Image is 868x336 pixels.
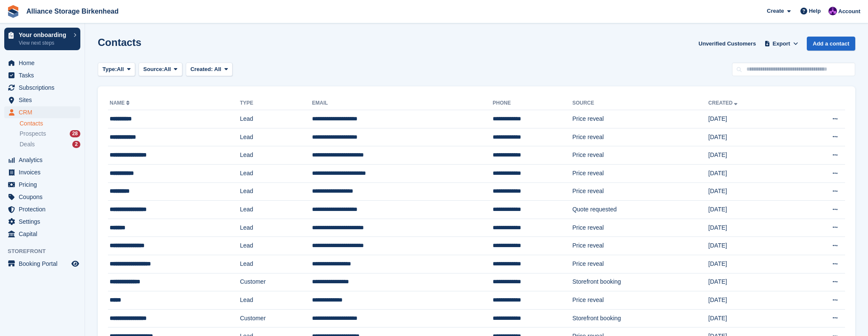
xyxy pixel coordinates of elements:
[4,94,80,106] a: menu
[708,100,739,106] a: Created
[572,219,708,237] td: Price reveal
[708,291,795,310] td: [DATE]
[572,309,708,327] td: Storefront booking
[240,182,312,201] td: Lead
[70,130,80,137] div: 28
[572,201,708,219] td: Quote requested
[72,141,80,148] div: 2
[19,216,70,228] span: Settings
[828,7,837,15] img: Romilly Norton
[708,182,795,201] td: [DATE]
[572,291,708,310] td: Price reveal
[20,129,80,138] a: Prospects 28
[19,154,70,166] span: Analytics
[312,97,493,110] th: Email
[4,216,80,228] a: menu
[708,201,795,219] td: [DATE]
[240,219,312,237] td: Lead
[19,228,70,240] span: Capital
[572,237,708,255] td: Price reveal
[572,255,708,273] td: Price reveal
[240,309,312,327] td: Customer
[708,255,795,273] td: [DATE]
[708,219,795,237] td: [DATE]
[19,106,70,118] span: CRM
[110,100,131,106] a: Name
[19,82,70,94] span: Subscriptions
[19,32,69,38] p: Your onboarding
[23,4,122,18] a: Alliance Storage Birkenhead
[708,146,795,165] td: [DATE]
[19,94,70,106] span: Sites
[19,57,70,69] span: Home
[20,130,46,138] span: Prospects
[809,7,821,15] span: Help
[143,65,164,74] span: Source:
[240,237,312,255] td: Lead
[102,65,117,74] span: Type:
[240,201,312,219] td: Lead
[767,7,784,15] span: Create
[70,259,80,269] a: Preview store
[807,37,855,51] a: Add a contact
[4,228,80,240] a: menu
[19,203,70,215] span: Protection
[7,5,20,18] img: stora-icon-8386f47178a22dfd0bd8f6a31ec36ba5ce8667c1dd55bd0f319d3a0aa187defe.svg
[117,65,124,74] span: All
[98,63,135,77] button: Type: All
[4,82,80,94] a: menu
[19,258,70,270] span: Booking Portal
[4,28,80,50] a: Your onboarding View next steps
[240,291,312,310] td: Lead
[773,40,790,48] span: Export
[240,146,312,165] td: Lead
[708,164,795,182] td: [DATE]
[214,66,221,72] span: All
[572,128,708,146] td: Price reveal
[190,66,213,72] span: Created:
[8,247,85,256] span: Storefront
[572,164,708,182] td: Price reveal
[572,110,708,128] td: Price reveal
[708,128,795,146] td: [DATE]
[240,255,312,273] td: Lead
[708,110,795,128] td: [DATE]
[19,69,70,81] span: Tasks
[240,97,312,110] th: Type
[20,140,80,149] a: Deals 2
[186,63,233,77] button: Created: All
[493,97,572,110] th: Phone
[708,309,795,327] td: [DATE]
[19,179,70,191] span: Pricing
[4,106,80,118] a: menu
[19,39,69,47] p: View next steps
[4,203,80,215] a: menu
[4,57,80,69] a: menu
[4,258,80,270] a: menu
[4,191,80,203] a: menu
[20,140,35,148] span: Deals
[4,154,80,166] a: menu
[572,146,708,165] td: Price reveal
[4,166,80,178] a: menu
[240,110,312,128] td: Lead
[4,69,80,81] a: menu
[838,7,860,16] span: Account
[164,65,171,74] span: All
[19,191,70,203] span: Coupons
[4,179,80,191] a: menu
[20,120,80,128] a: Contacts
[240,128,312,146] td: Lead
[763,37,800,51] button: Export
[19,166,70,178] span: Invoices
[572,273,708,291] td: Storefront booking
[240,164,312,182] td: Lead
[708,273,795,291] td: [DATE]
[708,237,795,255] td: [DATE]
[572,182,708,201] td: Price reveal
[98,37,142,48] h1: Contacts
[695,37,759,51] a: Unverified Customers
[240,273,312,291] td: Customer
[572,97,708,110] th: Source
[139,63,182,77] button: Source: All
